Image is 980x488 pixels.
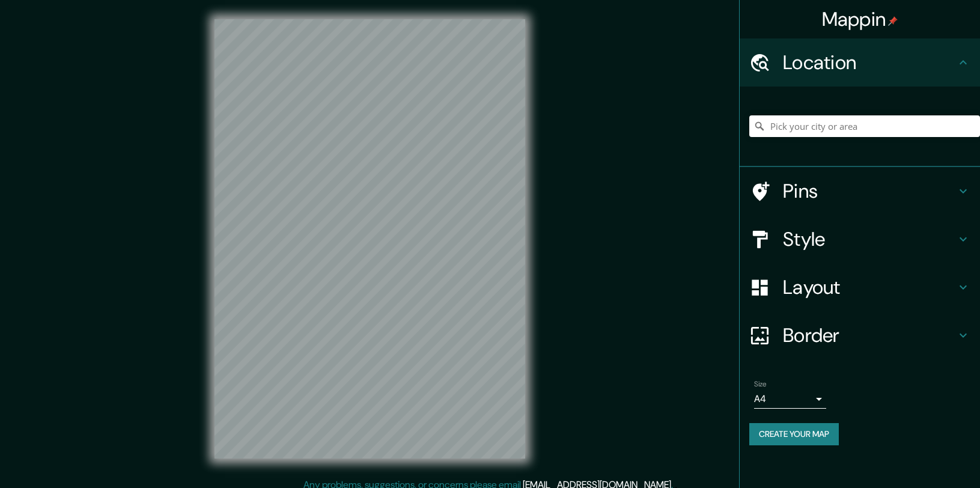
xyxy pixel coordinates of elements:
button: Create your map [749,423,839,445]
div: Location [740,38,980,87]
div: A4 [754,389,826,409]
div: Pins [740,167,980,215]
h4: Mappin [822,7,898,31]
h4: Style [783,227,956,251]
h4: Pins [783,179,956,203]
h4: Location [783,50,956,75]
img: pin-icon.png [888,16,898,26]
label: Size [754,379,767,389]
div: Border [740,311,980,359]
h4: Layout [783,275,956,299]
h4: Border [783,323,956,347]
div: Style [740,215,980,263]
div: Layout [740,263,980,311]
input: Pick your city or area [749,115,980,137]
canvas: Map [215,19,525,459]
